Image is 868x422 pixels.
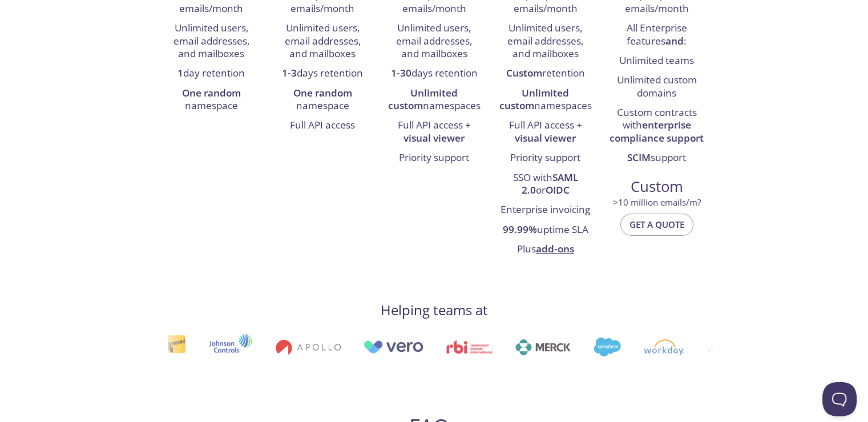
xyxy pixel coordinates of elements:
li: Plus [498,240,592,259]
strong: and [665,34,684,47]
li: Unlimited users, email addresses, and mailboxes [276,19,370,64]
img: apollo [275,339,340,355]
strong: Unlimited custom [388,86,458,112]
strong: 1-30 [391,66,411,79]
strong: Custom [506,66,542,79]
img: vero [363,340,423,353]
strong: One random [293,86,352,99]
strong: 99.99% [503,223,537,236]
li: day retention [164,64,259,83]
li: namespaces [387,84,481,116]
li: Priority support [387,148,481,168]
img: johnsoncontrols [208,333,252,361]
strong: 1 [177,66,183,79]
li: namespaces [498,84,592,116]
li: Unlimited users, email addresses, and mailboxes [164,19,259,64]
li: days retention [276,64,370,83]
li: Enterprise invoicing [498,200,592,220]
h4: Helping teams at [381,301,488,319]
li: Custom contracts with [609,103,704,148]
img: interac [167,335,185,359]
span: > 10 million emails/m? [613,196,701,208]
li: SSO with or [498,168,592,201]
iframe: Help Scout Beacon - Open [822,382,857,416]
strong: One random [182,86,241,99]
li: Priority support [498,148,592,168]
strong: enterprise compliance support [609,118,704,144]
li: Unlimited users, email addresses, and mailboxes [498,19,592,64]
strong: visual viewer [403,131,465,144]
li: namespace [276,84,370,116]
img: merck [515,339,570,355]
li: Full API access + [498,116,592,148]
li: All Enterprise features : [609,19,704,51]
strong: Unlimited custom [499,86,570,112]
strong: SAML 2.0 [522,171,578,196]
img: salesforce [593,337,620,356]
li: Unlimited teams [609,51,704,71]
strong: SCIM [627,151,651,164]
li: retention [498,64,592,83]
a: add-ons [536,242,574,255]
img: workday [643,339,684,355]
strong: visual viewer [515,131,576,144]
li: days retention [387,64,481,83]
li: namespace [164,84,259,116]
li: Unlimited custom domains [609,71,704,103]
li: Unlimited users, email addresses, and mailboxes [387,19,481,64]
button: Get a quote [620,214,693,235]
span: Custom [610,177,703,196]
strong: 1-3 [282,66,297,79]
strong: OIDC [546,183,570,196]
li: support [609,148,704,168]
img: rbi [446,340,492,353]
li: Full API access [276,116,370,135]
span: Get a quote [629,217,684,232]
li: Full API access + [387,116,481,148]
li: uptime SLA [498,220,592,240]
